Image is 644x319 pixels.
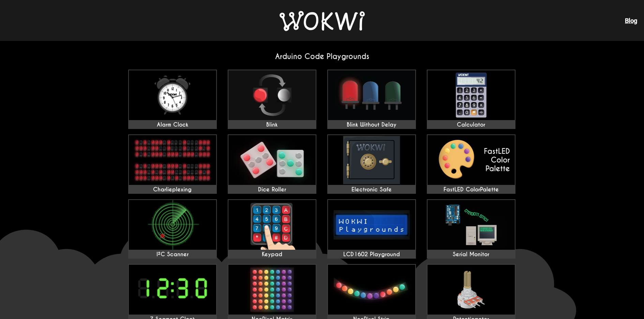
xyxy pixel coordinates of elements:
div: LCD1602 Playground [328,251,415,258]
div: Blink [228,121,316,128]
div: I²C Scanner [129,251,216,258]
img: I²C Scanner [129,200,216,250]
div: FastLED ColorPalette [428,186,515,193]
a: Blog [625,17,637,24]
img: Alarm Clock [129,70,216,120]
img: FastLED ColorPalette [428,135,515,185]
img: LCD1602 Playground [328,200,415,250]
a: LCD1602 Playground [327,199,416,259]
div: Electronic Safe [328,186,415,193]
a: Blink Without Delay [327,70,416,129]
img: Blink Without Delay [328,70,415,120]
img: NeoPixel Matrix [228,265,316,315]
h2: Arduino Code Playgrounds [123,52,522,61]
div: Dice Roller [228,186,316,193]
a: Serial Monitor [427,199,515,259]
a: Dice Roller [228,134,316,194]
a: Alarm Clock [128,70,217,129]
img: Calculator [428,70,515,120]
img: Potentiometer [428,265,515,315]
div: Alarm Clock [129,121,216,128]
a: Calculator [427,70,515,129]
div: Charlieplexing [129,186,216,193]
img: Charlieplexing [129,135,216,185]
img: NeoPixel Strip [328,265,415,315]
img: Serial Monitor [428,200,515,250]
div: Keypad [228,251,316,258]
div: Blink Without Delay [328,121,415,128]
img: Dice Roller [228,135,316,185]
a: Charlieplexing [128,134,217,194]
a: I²C Scanner [128,199,217,259]
img: Wokwi [280,11,365,31]
img: Keypad [228,200,316,250]
div: Serial Monitor [428,251,515,258]
a: Keypad [228,199,316,259]
a: FastLED ColorPalette [427,134,515,194]
img: Blink [228,70,316,120]
img: 7 Segment Clock [129,265,216,315]
a: Blink [228,70,316,129]
img: Electronic Safe [328,135,415,185]
div: Calculator [428,121,515,128]
a: Electronic Safe [327,134,416,194]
